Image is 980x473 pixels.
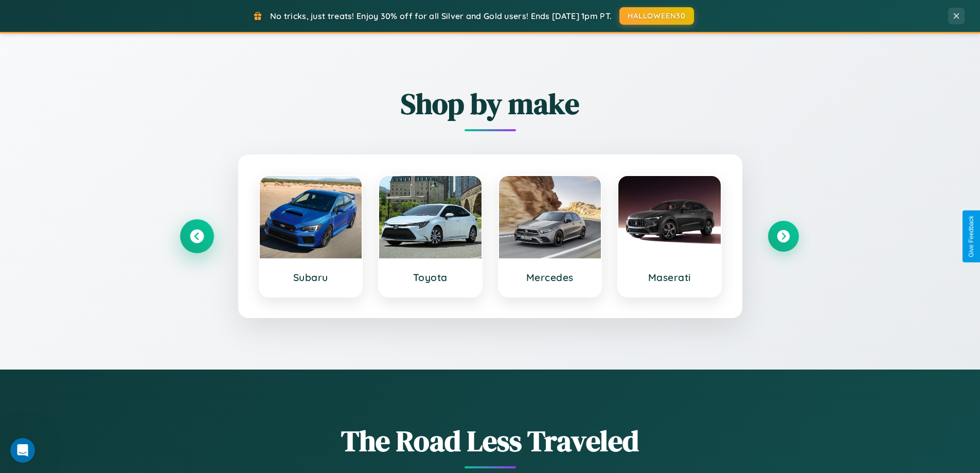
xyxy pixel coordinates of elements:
[182,421,799,461] h1: The Road Less Traveled
[182,84,799,124] h2: Shop by make
[619,7,694,25] button: HALLOWEEN30
[968,216,975,257] div: Give Feedback
[389,271,471,284] h3: Toyota
[270,271,352,284] h3: Subaru
[10,438,35,463] iframe: Intercom live chat
[509,271,591,284] h3: Mercedes
[270,11,612,21] span: No tricks, just treats! Enjoy 30% off for all Silver and Gold users! Ends [DATE] 1pm PT.
[629,271,710,284] h3: Maserati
